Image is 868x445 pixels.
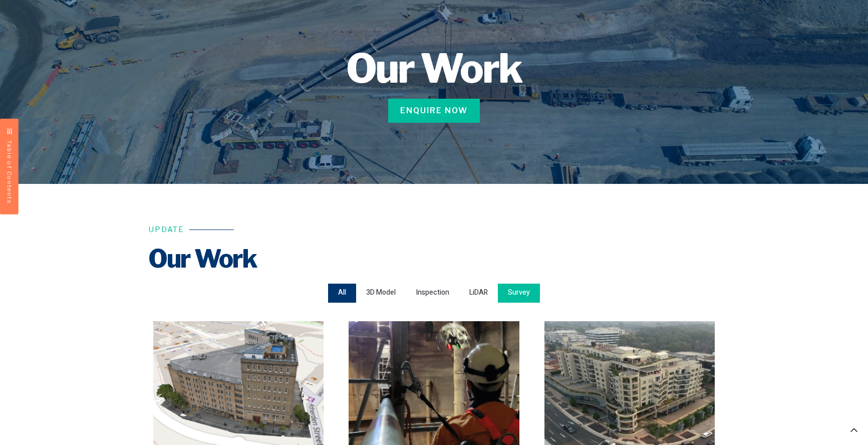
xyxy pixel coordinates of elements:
span: Table of Contents [6,140,13,204]
h6: Update [148,226,184,234]
span: 3D Model [366,286,396,300]
span: Inspection [416,286,449,300]
h1: Our Work [119,49,750,89]
span: Enquire Now [400,105,468,117]
h2: Our Work [148,244,720,274]
a: Enquire Now [388,99,480,123]
span: All [338,286,346,300]
span: LiDAR [469,286,488,300]
span: Survey [508,286,530,300]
